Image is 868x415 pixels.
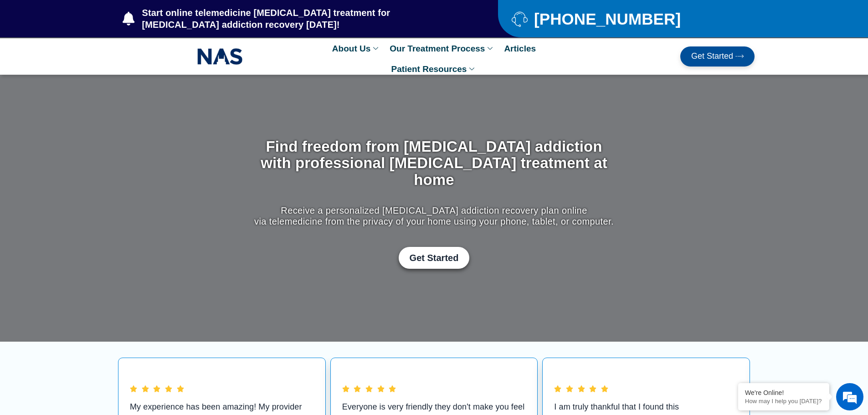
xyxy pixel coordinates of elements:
a: Get Started [680,46,755,67]
p: How may I help you today? [745,398,822,405]
h1: Find freedom from [MEDICAL_DATA] addiction with professional [MEDICAL_DATA] treatment at home [252,138,616,188]
div: Get Started with Suboxone Treatment by filling-out this new patient packet form [252,247,616,269]
img: NAS_email_signature-removebg-preview.png [197,46,243,67]
span: [PHONE_NUMBER] [532,13,681,25]
span: Start online telemedicine [MEDICAL_DATA] treatment for [MEDICAL_DATA] addiction recovery [DATE]! [140,7,462,31]
a: Start online telemedicine [MEDICAL_DATA] treatment for [MEDICAL_DATA] addiction recovery [DATE]! [123,7,462,31]
a: Get Started [399,247,470,269]
p: Receive a personalized [MEDICAL_DATA] addiction recovery plan online via telemedicine from the pr... [252,205,616,227]
span: Get Started [410,252,459,263]
a: Articles [499,38,540,59]
a: Patient Resources [387,59,482,79]
a: About Us [328,38,385,59]
div: We're Online! [745,389,822,396]
a: [PHONE_NUMBER] [512,11,732,27]
a: Our Treatment Process [385,38,499,59]
span: Get Started [691,52,733,61]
